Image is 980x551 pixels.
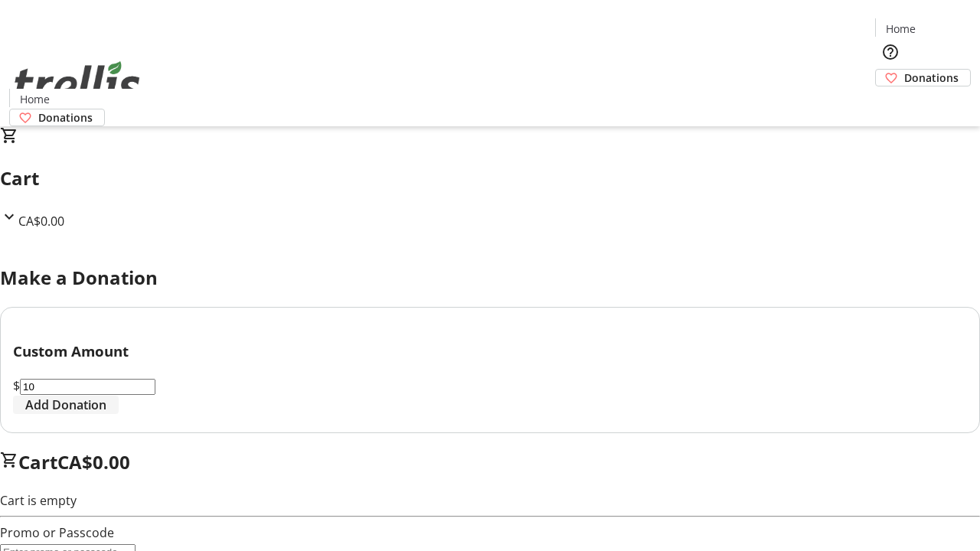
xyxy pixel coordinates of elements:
[9,109,105,126] a: Donations
[886,21,916,37] span: Home
[10,91,59,107] a: Home
[13,341,967,362] h3: Custom Amount
[875,86,906,117] button: Cart
[38,109,93,126] span: Donations
[875,69,971,86] a: Donations
[904,70,959,86] span: Donations
[875,37,906,67] button: Help
[18,213,64,230] span: CA$0.00
[57,449,130,474] span: CA$0.00
[13,377,20,394] span: $
[20,379,155,395] input: Donation Amount
[25,396,106,414] span: Add Donation
[20,91,50,107] span: Home
[9,44,145,121] img: Orient E2E Organization RuQtqgjfIa's Logo
[876,21,925,37] a: Home
[13,396,119,414] button: Add Donation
